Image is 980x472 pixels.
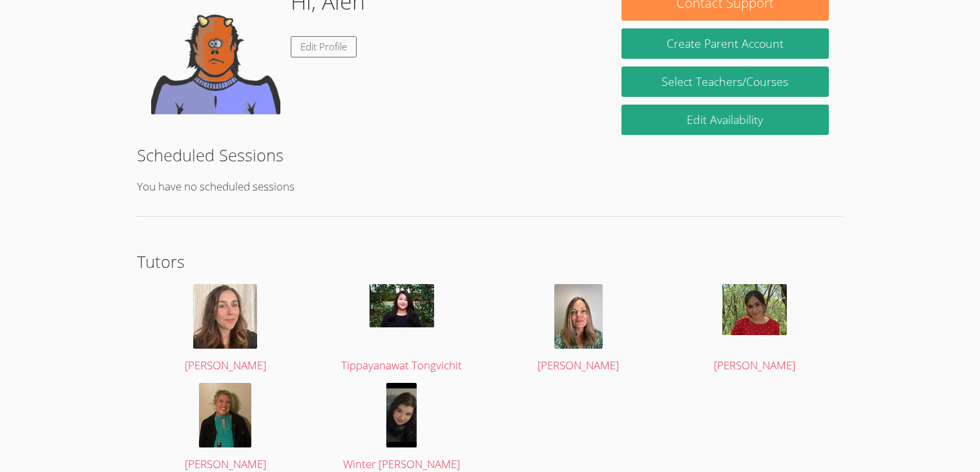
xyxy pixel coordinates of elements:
button: Create Parent Account [621,28,828,59]
span: Winter [PERSON_NAME] [343,457,460,471]
span: [PERSON_NAME] [714,358,795,373]
h2: Tutors [137,249,842,274]
span: Tippayanawat Tongvichit [341,358,462,373]
a: Edit Availability [621,105,828,135]
p: You have no scheduled sessions [137,178,842,196]
img: IMG_0043.jpeg [199,383,251,447]
a: Select Teachers/Courses [621,67,828,97]
h2: Scheduled Sessions [137,143,842,167]
span: [PERSON_NAME] [185,457,266,471]
a: Edit Profile [291,36,357,57]
img: avatar.png [386,383,417,447]
img: IMG_0658.jpeg [554,284,603,349]
span: [PERSON_NAME] [185,358,266,373]
span: [PERSON_NAME] [537,358,619,373]
a: [PERSON_NAME] [680,284,828,375]
a: Tippayanawat Tongvichit [328,284,475,375]
img: Jessica%20Prado.jpg [722,284,787,335]
img: IMG_0882.jpeg [193,284,257,349]
a: [PERSON_NAME] [504,284,652,375]
img: IMG_0561.jpeg [370,284,434,327]
a: [PERSON_NAME] [151,284,299,375]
